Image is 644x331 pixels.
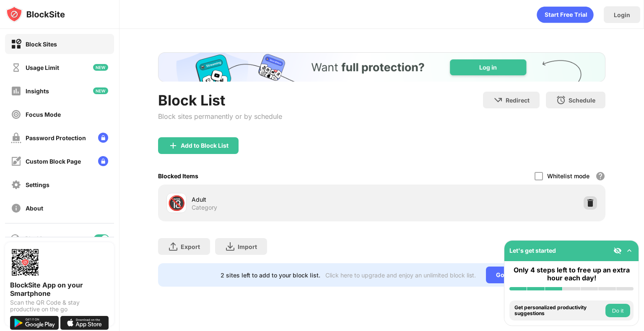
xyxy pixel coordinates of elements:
div: About [26,205,43,212]
button: Do it [605,304,630,317]
img: lock-menu.svg [98,133,108,143]
div: Focus Mode [26,111,61,118]
div: Password Protection [26,134,86,141]
img: omni-setup-toggle.svg [625,246,634,255]
div: Category [192,204,217,211]
img: focus-off.svg [11,109,21,120]
div: Login [614,11,630,18]
div: Custom Block Page [26,158,81,165]
div: Block Sites [26,41,57,48]
div: Add to Block List [181,142,229,149]
img: password-protection-off.svg [11,133,21,143]
iframe: Banner [158,52,605,82]
img: new-icon.svg [93,87,108,94]
div: Usage Limit [26,64,59,71]
div: Redirect [506,97,530,104]
div: Let's get started [509,247,556,254]
img: insights-off.svg [11,86,21,96]
img: blocking-icon.svg [10,233,20,244]
div: Import [238,243,257,250]
div: Adult [192,195,382,204]
img: download-on-the-app-store.svg [60,316,109,330]
img: block-on.svg [11,39,21,49]
div: 🔞 [168,195,185,212]
img: get-it-on-google-play.svg [10,316,59,330]
img: new-icon.svg [93,64,108,71]
div: Click here to upgrade and enjoy an unlimited block list. [325,272,476,279]
div: Blocked Items [158,172,198,180]
div: Schedule [569,97,595,104]
img: settings-off.svg [11,180,21,190]
div: Block List [158,92,282,109]
img: customize-block-page-off.svg [11,156,21,167]
div: Only 4 steps left to free up an extra hour each day! [509,266,634,282]
img: time-usage-off.svg [11,62,21,73]
div: Get personalized productivity suggestions [514,305,603,317]
div: BlockSite App on your Smartphone [10,281,109,298]
div: animation [537,6,594,23]
div: 2 sites left to add to your block list. [221,272,320,279]
div: Scan the QR Code & stay productive on the go [10,299,109,313]
img: eye-not-visible.svg [613,246,622,255]
img: logo-blocksite.svg [6,6,65,23]
div: Blocking [25,235,49,242]
div: Insights [26,87,49,95]
img: lock-menu.svg [98,156,108,166]
div: Whitelist mode [547,172,589,180]
div: Settings [26,181,49,188]
div: Export [181,243,200,250]
div: Block sites permanently or by schedule [158,112,282,121]
img: about-off.svg [11,203,21,213]
div: Go Unlimited [486,267,543,283]
img: options-page-qr-code.png [10,247,40,277]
